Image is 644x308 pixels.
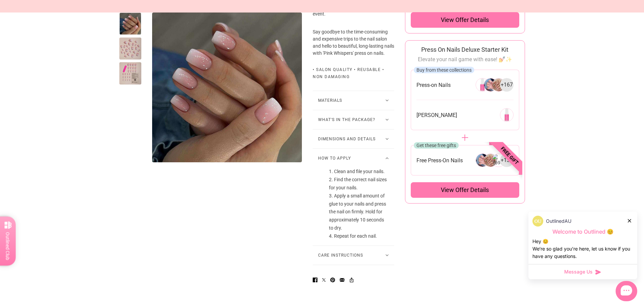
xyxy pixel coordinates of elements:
[492,78,505,92] img: 266304946256-2
[532,228,633,235] p: Welcome to Outlined 😊
[416,143,456,148] span: Get these free gifts
[329,232,389,240] li: Repeat for each nail.
[319,273,328,286] a: Post on X
[484,78,497,92] img: 266304946256-1
[441,186,489,194] span: View offer details
[310,273,320,286] a: Share on Facebook
[476,78,489,92] img: 266304946256-0
[313,246,394,265] button: Care Instructions
[532,238,633,260] div: Hey 😊 We‘re so glad you’re here, let us know if you have any questions.
[500,108,514,122] img: 269291651152-0
[313,91,394,110] button: Materials
[337,273,347,286] a: Send via email
[564,268,593,275] span: Message Us
[313,149,394,168] button: How to Apply
[329,168,389,176] li: Clean and file your nails.
[416,157,463,164] span: Free Press-On Nails
[347,273,357,286] share-url: Copy URL
[416,81,451,89] span: Press-on Nails
[328,273,338,286] a: Pin on Pinterest
[329,192,389,232] li: Apply a small amount of glue to your nails and press the nail on firmly. Hold for approximately 1...
[313,129,394,148] button: Dimensions and Details
[546,217,571,225] p: OutlinedAU
[152,13,302,162] img: Pink Whispers-Press on Manicure-Outlined
[479,125,540,186] span: Free gift
[416,112,457,119] span: [PERSON_NAME]
[441,16,489,24] span: View offer details
[532,216,543,227] img: data:image/png;base64,iVBORw0KGgoAAAANSUhEUgAAACQAAAAkCAYAAADhAJiYAAACJklEQVR4AexUO28TQRice/mFQxI...
[152,13,302,162] modal-trigger: Enlarge product image
[421,46,508,53] span: Press On Nails Deluxe Starter Kit
[418,56,512,63] span: Elevate your nail game with ease! 💅✨
[313,66,394,80] div: • Salon Quality • Reusable • Non Damaging
[313,110,394,129] button: What's in the package?
[313,28,394,57] p: Say goodbye to the time-consuming and expensive trips to the nail salon and hello to beautiful, l...
[416,67,472,73] span: Buy from these collections
[501,81,513,89] span: + 167
[329,176,389,192] li: Find the correct nail sizes for your nails.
